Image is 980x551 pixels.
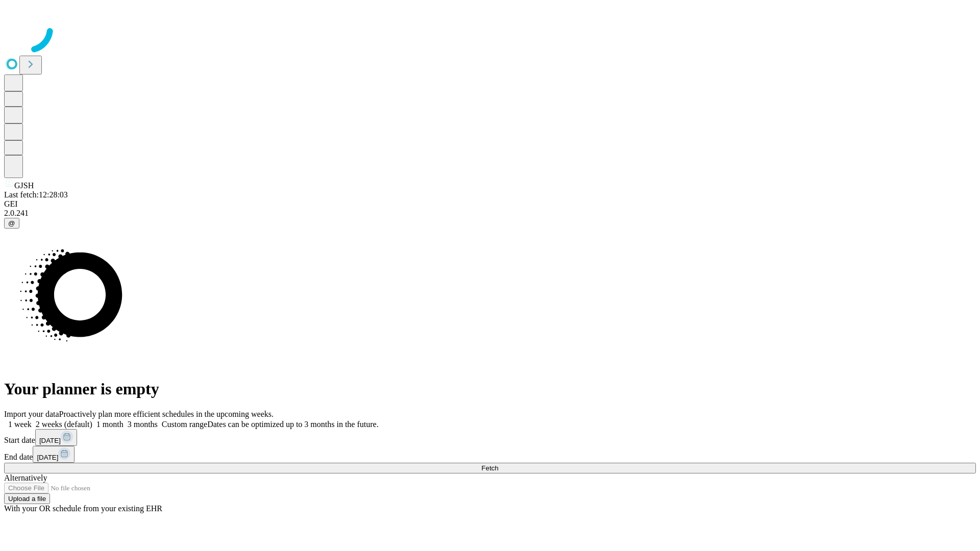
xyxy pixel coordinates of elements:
[4,199,976,209] div: GEI
[4,410,59,418] span: Import your data
[481,464,498,472] span: Fetch
[8,219,15,227] span: @
[4,429,976,446] div: Start date
[4,446,976,463] div: End date
[14,181,34,190] span: GJSH
[36,420,92,429] span: 2 weeks (default)
[207,420,378,429] span: Dates can be optimized up to 3 months in the future.
[128,420,158,429] span: 3 months
[162,420,207,429] span: Custom range
[37,454,58,461] span: [DATE]
[4,209,976,218] div: 2.0.241
[4,493,50,504] button: Upload a file
[4,380,976,398] h1: Your planner is empty
[4,218,19,229] button: @
[4,504,162,513] span: With your OR schedule from your existing EHR
[39,437,61,444] span: [DATE]
[33,446,75,463] button: [DATE]
[8,420,32,429] span: 1 week
[4,473,47,482] span: Alternatively
[4,463,976,473] button: Fetch
[96,420,124,429] span: 1 month
[4,190,68,199] span: Last fetch: 12:28:03
[35,429,77,446] button: [DATE]
[59,410,274,418] span: Proactively plan more efficient schedules in the upcoming weeks.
